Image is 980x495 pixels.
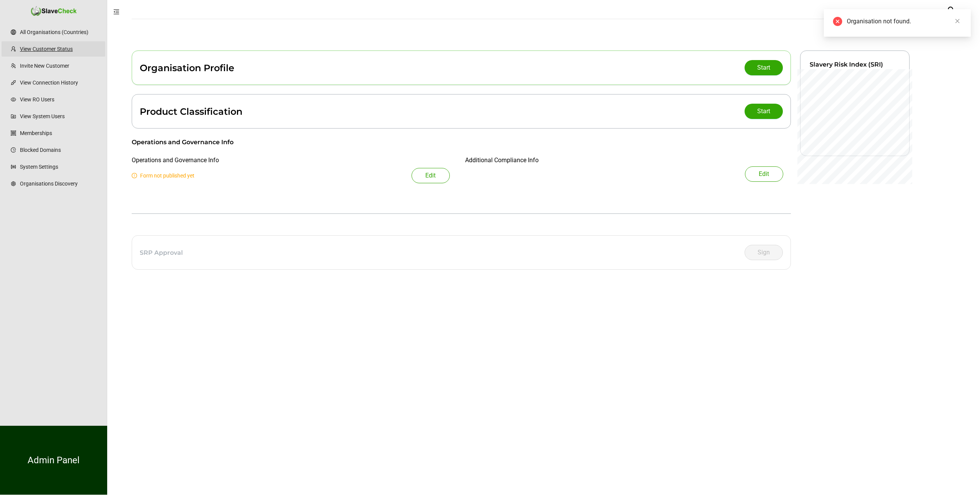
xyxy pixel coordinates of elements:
[20,176,99,191] a: Organisations Discovery
[20,75,99,90] a: View Connection History
[955,18,960,24] span: close
[20,92,99,107] a: View RO Users
[745,166,783,182] button: Edit
[20,142,99,158] a: Blocked Domains
[465,156,539,165] div: Additional Compliance Info
[810,60,900,69] div: Slavery Risk Index (SRI)
[425,171,436,180] span: Edit
[412,168,450,183] button: Edit
[132,173,194,179] span: Form not published yet
[20,24,99,40] a: All Organisations (Countries)
[745,60,783,75] button: Start
[20,109,99,124] a: View System Users
[757,107,770,116] span: Start
[20,58,99,73] a: Invite New Customer
[745,245,783,260] button: Sign
[140,62,234,73] div: Organisation Profile
[757,63,770,72] span: Start
[113,9,119,15] span: menu-fold
[946,6,955,15] span: user
[20,159,99,174] a: System Settings
[847,17,962,26] div: Organisation not found.
[132,173,137,178] span: exclamation-circle
[759,169,769,179] span: Edit
[20,41,99,57] a: View Customer Status
[132,138,783,147] div: Operations and Governance Info
[833,17,842,26] span: close-circle
[140,106,242,117] div: Product Classification
[745,104,783,119] button: Start
[953,17,962,25] a: Close
[20,125,99,141] a: Memberships
[132,156,219,165] div: Operations and Governance Info
[140,249,183,256] div: SRP Approval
